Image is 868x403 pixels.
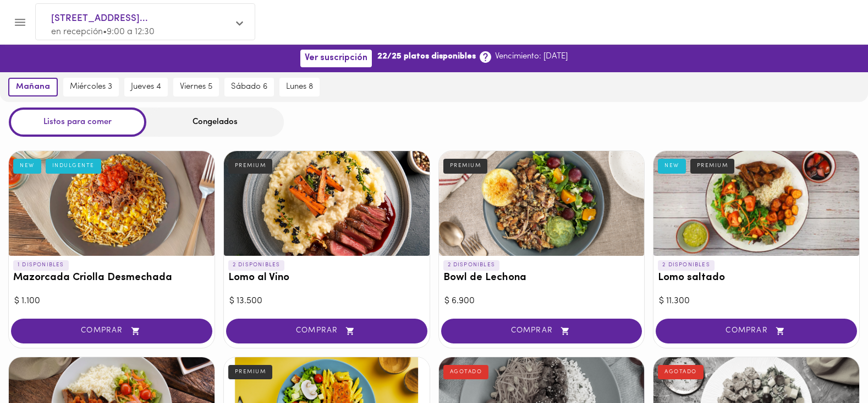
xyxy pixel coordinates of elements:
p: 1 DISPONIBLES [13,260,69,270]
div: PREMIUM [443,159,488,173]
h3: Lomo saltado [658,272,855,284]
p: 2 DISPONIBLES [443,260,500,270]
div: Listos para comer [9,108,146,137]
iframe: Messagebird Livechat Widget [804,339,857,392]
button: viernes 5 [173,78,219,96]
div: $ 1.100 [14,295,209,308]
span: viernes 5 [180,82,212,92]
div: Bowl de Lechona [439,151,645,256]
div: AGOTADO [443,365,489,379]
span: lunes 8 [286,82,313,92]
button: Menu [7,9,34,36]
div: $ 6.900 [444,295,639,308]
div: Mazorcada Criolla Desmechada [9,151,215,256]
span: miércoles 3 [70,82,112,92]
div: INDULGENTE [46,159,101,173]
span: COMPRAR [240,326,414,336]
div: Lomo al Vino [224,151,430,256]
span: COMPRAR [25,326,199,336]
h3: Mazorcada Criolla Desmechada [13,272,210,284]
div: PREMIUM [228,159,273,173]
span: COMPRAR [669,326,843,336]
button: Ver suscripción [300,50,372,67]
div: Congelados [146,108,284,137]
b: 22/25 platos disponibles [377,51,476,62]
button: sábado 6 [224,78,274,96]
span: en recepción • 9:00 a 12:30 [51,28,155,36]
span: sábado 6 [231,82,267,92]
p: 2 DISPONIBLES [658,260,715,270]
h3: Bowl de Lechona [443,272,640,284]
button: COMPRAR [226,319,427,343]
button: mañana [8,78,58,96]
div: PREMIUM [690,159,735,173]
button: COMPRAR [11,319,212,343]
div: $ 13.500 [229,295,424,308]
button: miércoles 3 [63,78,119,96]
p: 2 DISPONIBLES [228,260,285,270]
h3: Lomo al Vino [228,272,425,284]
span: mañana [16,82,50,92]
div: Lomo saltado [653,151,859,256]
button: COMPRAR [656,319,857,343]
p: Vencimiento: [DATE] [495,51,568,62]
button: COMPRAR [441,319,642,343]
div: AGOTADO [658,365,704,379]
span: Ver suscripción [305,53,367,63]
button: jueves 4 [124,78,168,96]
span: jueves 4 [131,82,161,92]
div: NEW [13,159,41,173]
div: $ 11.300 [659,295,854,308]
button: lunes 8 [279,78,320,96]
span: COMPRAR [455,326,629,336]
span: [STREET_ADDRESS]... [51,12,228,26]
div: NEW [658,159,686,173]
div: PREMIUM [228,365,273,379]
